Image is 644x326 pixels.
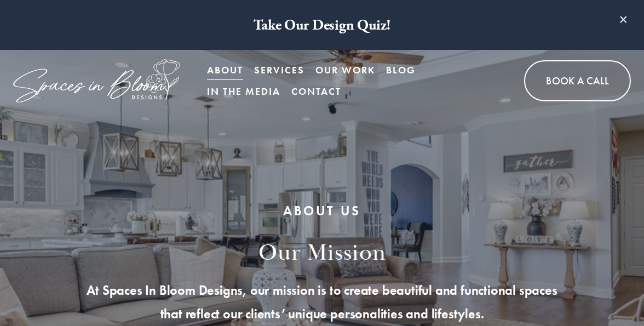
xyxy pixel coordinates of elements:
a: In the Media [207,81,280,102]
a: Blog [386,59,416,81]
p: At Spaces In Bloom Designs, our mission is to create beautiful and functional spaces that reflect... [26,278,618,326]
h1: ABOUT US [26,202,618,220]
a: About [207,59,243,81]
a: Contact [291,81,341,102]
h2: our mission [26,238,618,268]
a: Our Work [315,59,375,81]
a: Book A Call [524,60,631,101]
img: Spaces in Bloom Designs [13,59,180,102]
a: Services [254,59,304,81]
